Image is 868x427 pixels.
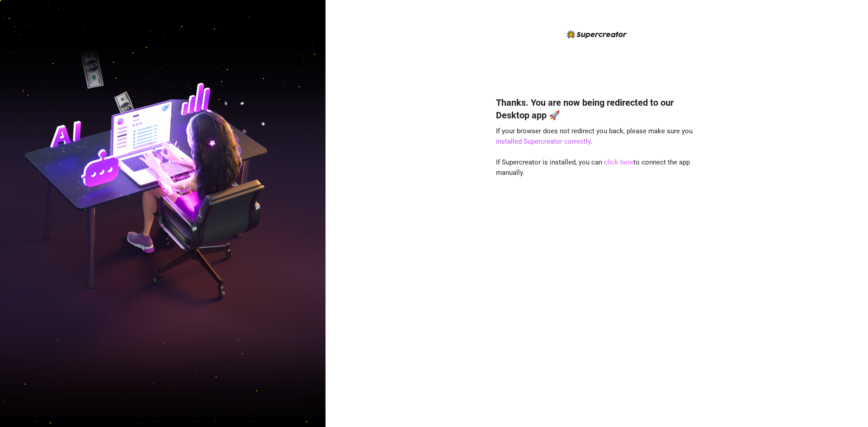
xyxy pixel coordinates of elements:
a: installed Supercreator correctly [496,137,590,145]
img: logo-BBDzfeDw.svg [567,30,627,38]
span: If Supercreator is installed, you can to connect the app manually. [496,158,690,177]
a: click here [604,158,633,166]
h4: Thanks. You are now being redirected to our Desktop app 🚀 [496,96,698,122]
span: If your browser does not redirect you back, please make sure you . [496,127,693,146]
